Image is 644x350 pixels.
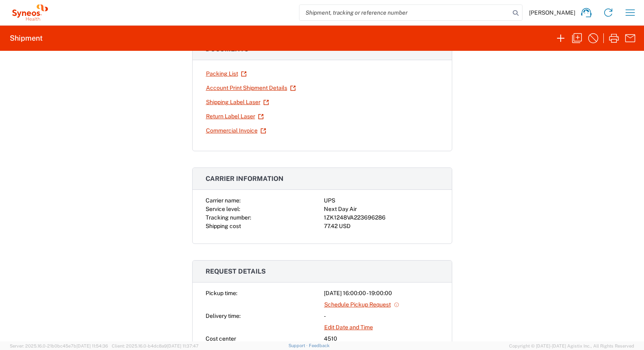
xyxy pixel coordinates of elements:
[206,214,251,221] span: Tracking number:
[167,343,199,348] span: [DATE] 11:37:47
[324,312,439,320] div: -
[324,298,400,312] a: Schedule Pickup Request
[309,343,330,348] a: Feedback
[324,196,439,205] div: UPS
[206,197,241,204] span: Carrier name:
[206,290,237,296] span: Pickup time:
[324,205,439,213] div: Next Day Air
[509,342,634,350] span: Copyright © [DATE]-[DATE] Agistix Inc., All Rights Reserved
[206,206,240,212] span: Service level:
[324,213,439,222] div: 1ZK1248VA223696286
[206,124,267,138] a: Commercial Invoice
[206,267,266,275] span: Request details
[324,320,373,335] a: Edit Date and Time
[206,175,284,183] span: Carrier information
[10,33,43,43] h2: Shipment
[324,335,439,343] div: 4510
[324,289,439,298] div: [DATE] 16:00:00 - 19:00:00
[206,109,264,124] a: Return Label Laser
[529,9,575,16] span: [PERSON_NAME]
[112,343,199,348] span: Client: 2025.16.0-b4dc8a9
[206,95,269,109] a: Shipping Label Laser
[206,67,247,81] a: Packing List
[206,335,236,342] span: Cost center
[324,222,439,230] div: 77.42 USD
[206,313,241,319] span: Delivery time:
[206,223,241,229] span: Shipping cost
[76,343,108,348] span: [DATE] 11:54:36
[288,343,309,348] a: Support
[10,343,108,348] span: Server: 2025.16.0-21b0bc45e7b
[206,81,296,95] a: Account Print Shipment Details
[299,5,510,20] input: Shipment, tracking or reference number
